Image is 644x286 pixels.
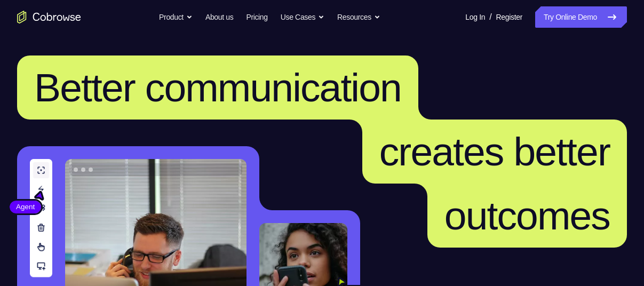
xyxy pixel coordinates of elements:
[379,129,610,174] span: creates better
[281,6,324,28] button: Use Cases
[489,11,491,23] span: /
[34,65,401,110] span: Better communication
[246,6,267,28] a: Pricing
[337,6,380,28] button: Resources
[159,6,193,28] button: Product
[496,6,522,28] a: Register
[17,11,81,23] a: Go to the home page
[535,6,627,28] a: Try Online Demo
[444,193,610,238] span: outcomes
[205,6,233,28] a: About us
[465,6,485,28] a: Log In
